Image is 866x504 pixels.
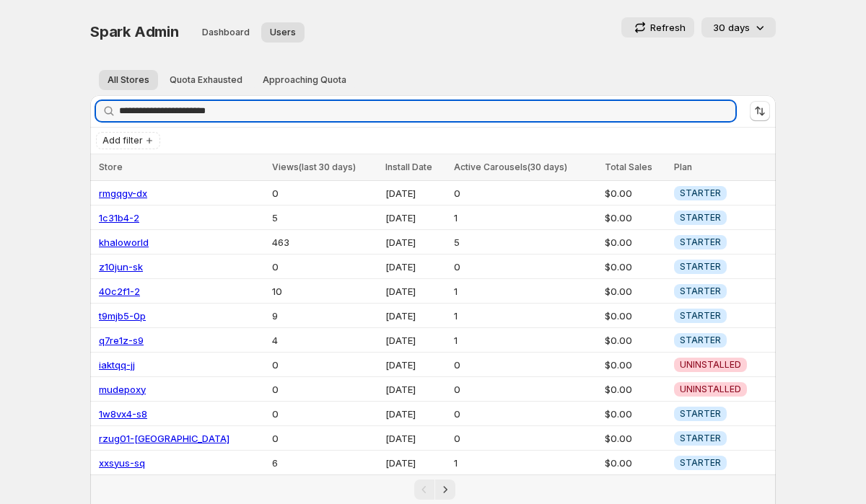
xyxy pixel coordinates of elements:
[99,457,145,469] a: xxsyus-sq
[450,451,600,475] td: 1
[381,377,450,402] td: [DATE]
[99,261,143,273] a: z10jun-sk
[108,74,149,86] span: All Stores
[261,22,305,43] button: User management
[450,328,600,353] td: 1
[600,426,670,451] td: $0.00
[680,212,721,224] span: STARTER
[99,187,147,199] a: rmgqgv-dx
[381,205,450,230] td: [DATE]
[701,17,776,37] button: 30 days
[450,426,600,451] td: 0
[268,328,382,353] td: 4
[381,426,450,451] td: [DATE]
[600,402,670,426] td: $0.00
[268,353,382,377] td: 0
[680,236,721,248] span: STARTER
[381,181,450,205] td: [DATE]
[202,27,250,38] span: Dashboard
[381,402,450,426] td: [DATE]
[680,310,721,322] span: STARTER
[96,132,160,149] button: Add filter
[454,162,567,172] span: Active Carousels(30 days)
[268,230,382,255] td: 463
[600,181,670,205] td: $0.00
[600,255,670,279] td: $0.00
[90,474,776,504] nav: Pagination
[381,230,450,255] td: [DATE]
[650,20,686,35] p: Refresh
[680,433,721,444] span: STARTER
[161,70,251,90] button: Quota exhausted stores
[381,255,450,279] td: [DATE]
[621,17,694,37] button: Refresh
[450,255,600,279] td: 0
[381,328,450,353] td: [DATE]
[385,162,432,172] span: Install Date
[600,279,670,304] td: $0.00
[99,310,146,322] a: t9mjb5-0p
[268,181,382,205] td: 0
[90,23,179,40] span: Spark Admin
[680,335,721,346] span: STARTER
[102,135,143,146] span: Add filter
[450,377,600,402] td: 0
[99,433,229,444] a: rzug01-[GEOGRAPHIC_DATA]
[600,328,670,353] td: $0.00
[750,101,770,121] button: Sort the results
[435,479,455,500] button: Next
[680,384,741,395] span: UNINSTALLED
[99,70,158,90] button: All stores
[450,304,600,328] td: 1
[680,457,721,469] span: STARTER
[600,451,670,475] td: $0.00
[99,162,123,172] span: Store
[270,27,296,38] span: Users
[268,304,382,328] td: 9
[254,70,355,90] button: Stores approaching quota
[268,451,382,475] td: 6
[600,304,670,328] td: $0.00
[268,377,382,402] td: 0
[268,279,382,304] td: 10
[99,286,140,297] a: 40c2f1-2
[600,205,670,230] td: $0.00
[680,408,721,420] span: STARTER
[450,205,600,230] td: 1
[605,162,652,172] span: Total Sales
[263,74,346,86] span: Approaching Quota
[680,187,721,199] span: STARTER
[674,162,692,172] span: Plan
[381,353,450,377] td: [DATE]
[450,402,600,426] td: 0
[600,353,670,377] td: $0.00
[268,426,382,451] td: 0
[99,384,146,395] a: mudepoxy
[600,377,670,402] td: $0.00
[381,279,450,304] td: [DATE]
[193,22,258,43] button: Dashboard overview
[680,286,721,297] span: STARTER
[450,353,600,377] td: 0
[680,261,721,273] span: STARTER
[99,335,144,346] a: q7re1z-s9
[600,230,670,255] td: $0.00
[99,212,139,224] a: 1c31b4-2
[99,359,135,371] a: iaktqq-jj
[713,20,750,35] p: 30 days
[450,181,600,205] td: 0
[272,162,356,172] span: Views(last 30 days)
[381,451,450,475] td: [DATE]
[680,359,741,371] span: UNINSTALLED
[170,74,242,86] span: Quota Exhausted
[268,402,382,426] td: 0
[450,230,600,255] td: 5
[268,205,382,230] td: 5
[99,408,147,420] a: 1w8vx4-s8
[450,279,600,304] td: 1
[268,255,382,279] td: 0
[381,304,450,328] td: [DATE]
[99,236,149,248] a: khaloworld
